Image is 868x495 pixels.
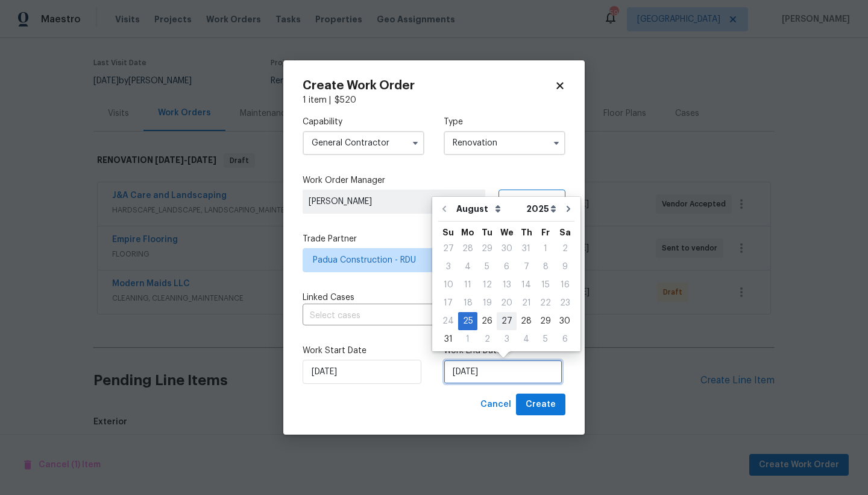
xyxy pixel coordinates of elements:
[480,397,511,412] span: Cancel
[517,312,536,330] div: Thu Aug 28 2025
[458,240,477,257] div: 28
[517,258,536,275] div: 7
[438,276,458,294] div: Sun Aug 10 2025
[477,330,497,348] div: Tue Sep 02 2025
[303,292,354,304] span: Linked Cases
[444,116,565,128] label: Type
[549,136,564,150] button: Show options
[559,197,577,221] button: Go to next month
[477,313,497,330] div: 26
[555,276,574,293] div: 16
[335,96,356,104] span: $ 520
[477,295,497,311] div: 19
[521,228,532,237] abbr: Thursday
[408,136,423,150] button: Show options
[536,295,555,311] div: 22
[517,240,536,258] div: Thu Jul 31 2025
[477,258,497,275] div: 5
[497,312,517,330] div: Wed Aug 27 2025
[303,174,565,187] label: Work Order Manager
[555,276,574,294] div: Sat Aug 16 2025
[497,240,517,257] div: 30
[523,200,559,218] select: Year
[303,345,424,357] label: Work Start Date
[536,276,555,294] div: Fri Aug 15 2025
[438,258,458,275] div: 3
[438,276,458,293] div: 10
[477,276,497,294] div: Tue Aug 12 2025
[517,294,536,312] div: Thu Aug 21 2025
[477,331,497,348] div: 2
[303,116,424,128] label: Capability
[536,330,555,348] div: Fri Sep 05 2025
[458,258,477,275] div: 4
[536,276,555,293] div: 15
[309,196,479,208] span: [PERSON_NAME]
[536,313,555,330] div: 29
[458,330,477,348] div: Mon Sep 01 2025
[555,294,574,312] div: Sat Aug 23 2025
[303,233,565,245] label: Trade Partner
[517,313,536,330] div: 28
[509,196,538,208] span: Assign
[438,312,458,330] div: Sun Aug 24 2025
[555,258,574,275] div: 9
[555,258,574,276] div: Sat Aug 09 2025
[536,312,555,330] div: Fri Aug 29 2025
[555,313,574,330] div: 30
[442,228,454,237] abbr: Sunday
[536,258,555,275] div: 8
[536,294,555,312] div: Fri Aug 22 2025
[536,331,555,348] div: 5
[458,295,477,311] div: 18
[303,94,565,106] div: 1 item |
[555,295,574,311] div: 23
[303,307,532,325] input: Select cases
[497,258,517,275] div: 6
[438,330,458,348] div: Sun Aug 31 2025
[458,312,477,330] div: Mon Aug 25 2025
[555,240,574,258] div: Sat Aug 02 2025
[497,331,517,348] div: 3
[536,258,555,276] div: Fri Aug 08 2025
[438,313,458,330] div: 24
[517,240,536,257] div: 31
[476,394,516,416] button: Cancel
[482,228,492,237] abbr: Tuesday
[497,240,517,258] div: Wed Jul 30 2025
[517,330,536,348] div: Thu Sep 04 2025
[438,331,458,348] div: 31
[517,276,536,293] div: 14
[526,397,556,412] span: Create
[438,294,458,312] div: Sun Aug 17 2025
[303,80,555,92] h2: Create Work Order
[516,394,565,416] button: Create
[444,131,565,155] input: Select...
[500,228,514,237] abbr: Wednesday
[536,240,555,257] div: 1
[438,258,458,276] div: Sun Aug 03 2025
[458,313,477,330] div: 25
[444,360,562,384] input: M/D/YYYY
[303,131,424,155] input: Select...
[555,312,574,330] div: Sat Aug 30 2025
[555,331,574,348] div: 6
[497,295,517,311] div: 20
[517,258,536,276] div: Thu Aug 07 2025
[458,240,477,258] div: Mon Jul 28 2025
[555,330,574,348] div: Sat Sep 06 2025
[559,228,571,237] abbr: Saturday
[458,258,477,276] div: Mon Aug 04 2025
[477,258,497,276] div: Tue Aug 05 2025
[458,294,477,312] div: Mon Aug 18 2025
[555,240,574,257] div: 2
[458,276,477,294] div: Mon Aug 11 2025
[477,276,497,293] div: 12
[517,331,536,348] div: 4
[438,240,458,257] div: 27
[435,197,453,221] button: Go to previous month
[303,360,421,384] input: M/D/YYYY
[458,331,477,348] div: 1
[497,276,517,294] div: Wed Aug 13 2025
[477,240,497,257] div: 29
